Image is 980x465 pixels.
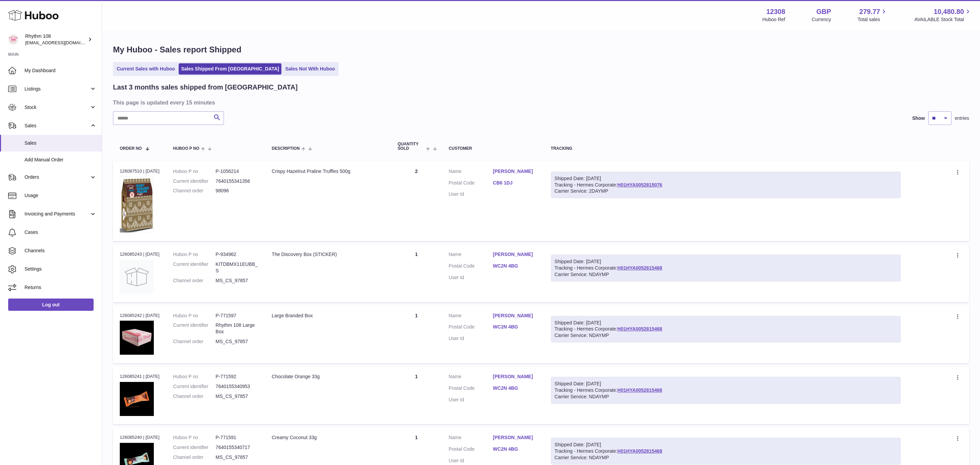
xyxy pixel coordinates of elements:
div: The Discovery Box (STICKER) [272,251,384,258]
dt: Current identifier [173,322,216,335]
a: Log out [8,299,94,311]
div: Rhythm 108 [25,33,86,46]
dd: MS_CS_97857 [216,338,258,345]
div: Chocolate Orange 33g [272,373,384,380]
span: Sales [24,123,89,129]
h2: Last 3 months sales shipped from [GEOGRAPHIC_DATA] [113,83,298,92]
a: 279.77 Total sales [857,7,888,23]
div: Tracking - Hermes Corporate: [551,255,901,282]
dt: Name [449,434,493,443]
strong: GBP [816,7,831,16]
div: Shipped Date: [DATE] [555,381,897,387]
img: 123081684744870.jpg [120,321,154,355]
dt: Huboo P no [173,168,216,175]
span: Huboo P no [173,146,199,151]
span: Stock [24,104,89,111]
dt: Name [449,251,493,259]
div: Carrier Service: NDAYMP [555,332,897,339]
span: Listings [24,86,89,92]
dd: Rhythm 108 Large Box [216,322,258,335]
span: Returns [24,284,97,291]
dd: 98096 [216,188,258,194]
div: Shipped Date: [DATE] [555,320,897,326]
div: 126085243 | [DATE] [120,251,160,257]
td: 2 [391,161,442,241]
div: Huboo Ref [763,16,785,23]
h1: My Huboo - Sales report Shipped [113,44,969,55]
img: 1756376586.JPG [120,176,154,233]
dd: P-1056214 [216,168,258,175]
a: WC2N 4BG [493,385,537,391]
dt: Current identifier [173,383,216,390]
dt: Postal Code [449,446,493,454]
div: Carrier Service: NDAYMP [555,271,897,278]
span: Usage [24,192,97,199]
dt: Name [449,168,493,176]
div: Crispy Hazelnut Praline Truffles 500g [272,168,384,175]
span: Order No [120,146,142,151]
dt: Channel order [173,338,216,345]
a: Sales Shipped From [GEOGRAPHIC_DATA] [179,63,281,75]
dd: 7640155341356 [216,178,258,185]
h3: This page is updated every 15 minutes [113,99,967,106]
div: 126085241 | [DATE] [120,373,160,380]
div: Large Branded Box [272,312,384,319]
span: Orders [24,174,89,180]
dt: Current identifier [173,444,216,451]
div: Customer [449,146,537,151]
dd: MS_CS_97857 [216,393,258,400]
img: no-photo.jpg [120,260,154,294]
a: [PERSON_NAME] [493,434,537,441]
dd: P-771597 [216,312,258,319]
a: Sales Not With Huboo [283,63,337,75]
span: Settings [24,266,97,272]
div: Carrier Service: NDAYMP [555,394,897,400]
div: Tracking [551,146,901,151]
span: 10,480.80 [934,7,964,16]
dt: Huboo P no [173,373,216,380]
div: Carrier Service: NDAYMP [555,454,897,461]
a: H01HYA0052815468 [617,448,662,454]
div: 126085240 | [DATE] [120,434,160,440]
img: 123081684745551.jpg [120,382,154,416]
dt: Name [449,373,493,382]
dt: Postal Code [449,324,493,332]
dt: Channel order [173,393,216,400]
span: Cases [24,229,97,236]
a: 10,480.80 AVAILABLE Stock Total [914,7,972,23]
span: AVAILABLE Stock Total [914,16,972,23]
span: Total sales [857,16,888,23]
span: My Dashboard [24,67,97,74]
dt: User Id [449,335,493,342]
td: 1 [391,306,442,363]
dt: Channel order [173,188,216,194]
dt: Postal Code [449,385,493,393]
dd: MS_CS_97857 [216,277,258,284]
a: H01HYA0052815468 [617,265,662,271]
div: 126085242 | [DATE] [120,312,160,319]
a: CB6 1DJ [493,180,537,186]
dd: P-771592 [216,373,258,380]
span: Invoicing and Payments [24,211,89,217]
span: Channels [24,247,97,254]
a: WC2N 4BG [493,324,537,330]
div: Creamy Coconut 33g [272,434,384,441]
span: Sales [24,140,97,146]
a: [PERSON_NAME] [493,251,537,258]
label: Show [912,115,925,122]
div: Carrier Service: 2DAYMP [555,188,897,194]
div: 126087510 | [DATE] [120,168,160,174]
a: H01HYA0052815076 [617,182,662,188]
img: orders@rhythm108.com [8,34,18,45]
a: [PERSON_NAME] [493,312,537,319]
strong: 12308 [766,7,785,16]
a: WC2N 4BG [493,446,537,452]
span: Add Manual Order [24,157,97,163]
div: Tracking - Hermes Corporate: [551,172,901,198]
dt: Name [449,312,493,321]
dd: MS_CS_97857 [216,454,258,461]
dt: User Id [449,458,493,464]
dt: User Id [449,191,493,197]
div: Shipped Date: [DATE] [555,175,897,182]
div: Tracking - Hermes Corporate: [551,316,901,343]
